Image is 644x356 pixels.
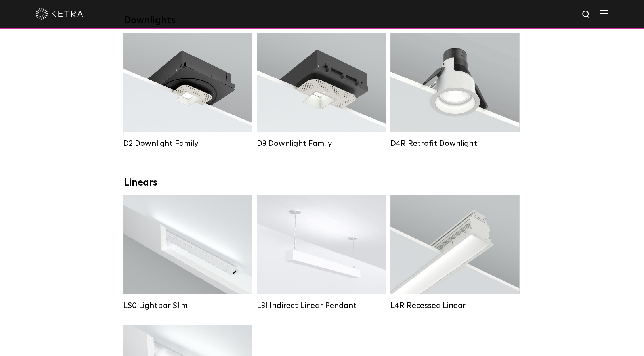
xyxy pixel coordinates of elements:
[581,10,591,20] img: search icon
[257,301,386,310] div: L3I Indirect Linear Pendant
[257,195,386,313] a: L3I Indirect Linear Pendant Lumen Output:400 / 600 / 800 / 1000Housing Colors:White / BlackContro...
[257,33,386,151] a: D3 Downlight Family Lumen Output:700 / 900 / 1100Colors:White / Black / Silver / Bronze / Paintab...
[600,10,608,17] img: Hamburger%20Nav.svg
[123,301,252,310] div: LS0 Lightbar Slim
[390,139,519,148] div: D4R Retrofit Downlight
[257,139,386,148] div: D3 Downlight Family
[124,177,520,189] div: Linears
[390,33,519,151] a: D4R Retrofit Downlight Lumen Output:800Colors:White / BlackBeam Angles:15° / 25° / 40° / 60°Watta...
[36,8,83,20] img: ketra-logo-2019-white
[390,195,519,313] a: L4R Recessed Linear Lumen Output:400 / 600 / 800 / 1000Colors:White / BlackControl:Lutron Clear C...
[123,195,252,313] a: LS0 Lightbar Slim Lumen Output:200 / 350Colors:White / BlackControl:X96 Controller
[123,33,252,151] a: D2 Downlight Family Lumen Output:1200Colors:White / Black / Gloss Black / Silver / Bronze / Silve...
[390,301,519,310] div: L4R Recessed Linear
[123,139,252,148] div: D2 Downlight Family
